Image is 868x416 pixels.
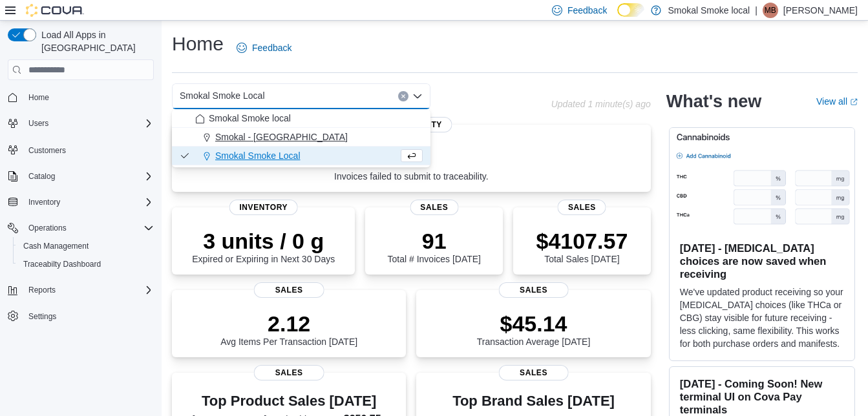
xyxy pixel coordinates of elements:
[18,238,94,254] a: Cash Management
[680,377,844,416] h3: [DATE] - Coming Soon! New terminal UI on Cova Pay terminals
[23,282,154,298] span: Reports
[412,91,423,101] button: Close list of options
[680,242,844,280] h3: [DATE] - [MEDICAL_DATA] choices are now saved when receiving
[13,255,159,273] button: Traceabilty Dashboard
[3,114,159,132] button: Users
[23,89,154,105] span: Home
[498,282,569,298] span: Sales
[28,311,56,322] span: Settings
[23,241,89,251] span: Cash Management
[28,285,56,295] span: Reports
[28,171,55,182] span: Catalog
[388,228,481,264] div: Total # Invoices [DATE]
[3,88,159,107] button: Home
[850,98,858,106] svg: External link
[783,3,858,18] p: [PERSON_NAME]
[215,130,348,143] span: Smokal - [GEOGRAPHIC_DATA]
[28,197,60,207] span: Inventory
[23,309,61,324] a: Settings
[23,194,154,210] span: Inventory
[668,3,750,18] p: Smokal Smoke local
[28,118,48,129] span: Users
[3,193,159,211] button: Inventory
[23,308,154,324] span: Settings
[617,3,644,17] input: Dark Mode
[666,91,761,112] h2: What's new
[172,31,224,57] h1: Home
[18,256,106,272] a: Traceabilty Dashboard
[536,228,628,254] p: $4107.57
[220,311,357,337] p: 2.12
[816,96,858,107] a: View allExternal link
[23,116,154,131] span: Users
[13,237,159,255] button: Cash Management
[498,365,569,380] span: Sales
[28,223,67,233] span: Operations
[209,112,291,125] span: Smokal Smoke local
[3,281,159,299] button: Reports
[182,393,396,409] h3: Top Product Sales [DATE]
[3,307,159,326] button: Settings
[18,238,154,254] span: Cash Management
[567,4,607,17] span: Feedback
[3,167,159,185] button: Catalog
[23,220,72,236] button: Operations
[388,228,481,254] p: 91
[180,88,265,103] span: Smokal Smoke Local
[8,83,154,359] nav: Complex example
[23,259,101,269] span: Traceabilty Dashboard
[551,99,651,109] p: Updated 1 minute(s) ago
[36,28,154,54] span: Load All Apps in [GEOGRAPHIC_DATA]
[680,286,844,350] p: We've updated product receiving so your [MEDICAL_DATA] choices (like THCa or CBG) stay visible fo...
[23,90,54,105] a: Home
[192,228,335,264] div: Expired or Expiring in Next 30 Days
[765,3,776,18] span: MB
[452,393,615,409] h3: Top Brand Sales [DATE]
[215,149,301,162] span: Smokal Smoke Local
[3,140,159,159] button: Customers
[172,128,430,147] button: Smokal - [GEOGRAPHIC_DATA]
[23,282,61,298] button: Reports
[229,200,298,215] span: Inventory
[23,194,65,210] button: Inventory
[254,365,324,380] span: Sales
[477,311,591,347] div: Transaction Average [DATE]
[220,311,357,347] div: Avg Items Per Transaction [DATE]
[617,17,618,17] span: Dark Mode
[231,35,297,61] a: Feedback
[254,282,324,298] span: Sales
[23,220,154,236] span: Operations
[172,109,430,165] div: Choose from the following options
[23,116,54,131] button: Users
[3,219,159,237] button: Operations
[398,91,408,101] button: Clear input
[23,169,60,184] button: Catalog
[28,145,66,156] span: Customers
[536,228,628,264] div: Total Sales [DATE]
[18,256,154,272] span: Traceabilty Dashboard
[23,169,154,184] span: Catalog
[26,4,84,17] img: Cova
[410,200,458,215] span: Sales
[755,3,757,18] p: |
[252,41,291,54] span: Feedback
[558,200,606,215] span: Sales
[172,147,430,165] button: Smokal Smoke Local
[28,92,49,103] span: Home
[172,109,430,128] button: Smokal Smoke local
[23,143,71,158] a: Customers
[763,3,778,18] div: Michelle Barreras
[23,141,154,158] span: Customers
[477,311,591,337] p: $45.14
[192,228,335,254] p: 3 units / 0 g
